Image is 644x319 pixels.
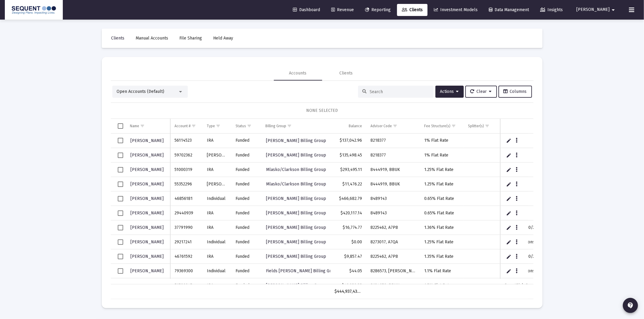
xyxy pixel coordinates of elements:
div: Funded [236,283,257,289]
span: Show filter options for column 'Type' [216,124,220,128]
span: Revenue [331,7,354,12]
td: 8273017, A7QA [366,235,420,249]
span: Show filter options for column 'Fee Structure(s)' [451,124,456,128]
td: 37791990 [170,220,202,235]
td: 0.65% Flat Rate [420,191,464,206]
td: 8489143 [366,206,420,220]
button: Actions [435,86,464,98]
div: $444,937,435.11 [335,289,362,295]
span: Columns [504,89,527,94]
div: Billing Group [265,124,286,128]
span: [PERSON_NAME] [131,153,164,158]
a: [PERSON_NAME] [130,151,165,159]
td: $420,117.14 [330,206,366,220]
td: 8444919, BBUK [366,177,420,191]
td: 1% Flat Rate [420,148,464,163]
a: Insights [535,4,568,16]
div: Funded [236,181,257,187]
td: [PERSON_NAME] [203,177,232,191]
a: Held Away [209,32,238,44]
a: Dashboard [288,4,325,16]
div: Select row [118,268,123,274]
a: [PERSON_NAME] [130,209,165,217]
span: [PERSON_NAME] [131,239,164,245]
a: Edit [506,268,511,274]
span: Show filter options for column 'Billing Group' [287,124,292,128]
td: IRA [203,206,232,220]
div: Splitter(s) [468,124,484,128]
div: Advisor Code [370,124,392,128]
td: 46761592 [170,249,202,264]
span: [PERSON_NAME] [131,182,164,187]
td: 8218377 [366,148,420,163]
span: Reporting [365,7,391,12]
a: [PERSON_NAME] [130,136,165,145]
a: Edit [506,196,511,201]
td: 1.25% Flat Rate [420,235,464,249]
span: [PERSON_NAME] Billing Group [266,210,326,216]
span: Clients [111,36,125,41]
input: Search [370,89,429,94]
div: Funded [236,239,257,245]
button: Clear [465,86,497,98]
td: $293,495.11 [330,163,366,177]
span: [PERSON_NAME] [576,7,610,12]
span: Show filter options for column 'Name' [140,124,145,128]
td: IRA [203,278,232,293]
span: [PERSON_NAME] [131,254,164,259]
td: Column Billing Group [261,119,330,133]
mat-icon: contact_support [627,302,634,309]
td: 8286573, [PERSON_NAME] [366,264,420,278]
td: 8134650, BBUH [366,278,420,293]
td: 46856181 [170,191,202,206]
div: Select row [118,182,123,187]
td: Column Type [203,119,232,133]
td: $466,682.79 [330,191,366,206]
td: Individual [203,235,232,249]
td: 8489143 [366,191,420,206]
td: 29217241 [170,235,202,249]
td: 8225462, A7P8 [366,220,420,235]
div: Fee Structure(s) [424,124,450,128]
a: Revenue [326,4,359,16]
td: 1.1% Flat Rate [420,264,464,278]
div: Select row [118,167,123,172]
span: Manual Accounts [136,36,168,41]
div: Funded [236,210,257,216]
mat-icon: arrow_drop_down [610,4,617,16]
span: [PERSON_NAME] Billing Group [266,283,326,288]
td: [PERSON_NAME] [203,148,232,163]
td: 79369300 [170,264,202,278]
a: Edit [506,138,511,143]
a: Data Management [484,4,534,16]
div: Data grid [111,119,533,299]
span: [PERSON_NAME] Billing Group [266,254,326,259]
div: NONE SELECTED [116,108,529,114]
div: Funded [236,254,257,260]
a: Clients [107,32,130,44]
a: [PERSON_NAME] Billing Group [265,223,327,232]
a: [PERSON_NAME] [130,223,165,232]
td: $11,476.22 [330,177,366,191]
span: [PERSON_NAME] [131,268,164,273]
span: Open Accounts (Default) [117,89,165,94]
span: Show filter options for column 'Splitter(s)' [485,124,489,128]
span: [PERSON_NAME] [131,138,164,143]
td: 1.35% Flat Rate [420,249,464,264]
td: Column Status [232,119,261,133]
a: [PERSON_NAME] [130,252,165,261]
span: Insights [540,7,563,12]
a: Edit [506,153,511,158]
td: $42,289.38 [330,278,366,293]
span: Clients [402,7,423,12]
td: IRA [203,220,232,235]
td: 1% Flat Rate [420,134,464,148]
a: [PERSON_NAME] [130,267,165,275]
td: 29440939 [170,206,202,220]
a: Edit [506,182,511,187]
a: Fields [PERSON_NAME] Billing Group [265,267,339,275]
td: Column Splitter(s) [464,119,501,133]
td: 8218377 [366,134,420,148]
span: Dashboard [293,7,320,12]
div: Status [236,124,246,128]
